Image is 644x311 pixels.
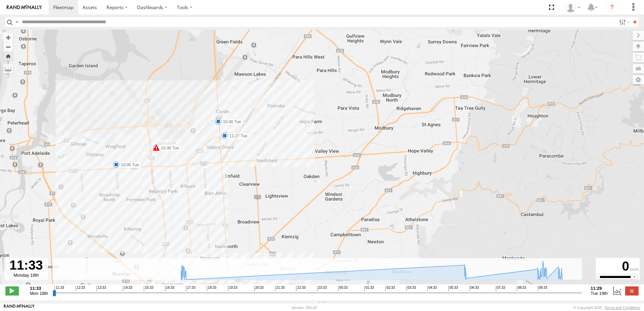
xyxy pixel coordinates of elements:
span: 19:33 [228,286,237,291]
button: Zoom in [3,33,13,42]
a: Terms and Conditions [605,306,640,310]
span: 13:33 [97,286,106,291]
span: 05:33 [448,286,458,291]
div: Dan Scott [563,2,583,12]
label: Measure [3,64,13,73]
button: Zoom out [3,42,13,51]
div: Version: 305.03 [291,306,317,310]
span: 02:33 [385,286,395,291]
span: 22:33 [296,286,305,291]
strong: 11:29 [591,286,608,291]
span: 04:33 [427,286,437,291]
strong: 11:33 [30,286,48,291]
label: Map Settings [633,75,644,84]
span: 16:33 [165,286,174,291]
span: 23:33 [317,286,327,291]
span: 00:33 [338,286,348,291]
button: Zoom Home [3,51,13,61]
a: Visit our Website [4,304,35,311]
div: 0 [597,259,639,274]
span: 07:33 [496,286,505,291]
span: 20:33 [254,286,264,291]
label: Search Filter Options [616,17,631,27]
span: 17:33 [186,286,195,291]
span: 14:33 [123,286,132,291]
span: 08:33 [517,286,526,291]
label: 10:48 Tue [218,119,243,125]
i: ? [607,2,617,13]
span: 01:33 [364,286,374,291]
span: 12:33 [76,286,85,291]
label: Play/Stop [5,286,19,295]
span: 15:33 [144,286,153,291]
label: 10:06 Tue [116,162,141,168]
span: 18:33 [207,286,216,291]
label: 11:27 Tue [225,133,249,139]
span: 03:33 [407,286,416,291]
span: 06:33 [470,286,479,291]
span: Tue 19th Aug 2025 [591,291,608,296]
img: rand-logo.svg [7,5,42,10]
label: Close [625,286,639,295]
span: 09:33 [538,286,547,291]
label: 10:36 Tue [156,145,181,151]
label: Search Query [14,17,20,27]
span: 21:33 [275,286,285,291]
span: 11:33 [55,286,64,291]
span: Mon 18th Aug 2025 [30,291,48,296]
div: © Copyright 2025 - [573,306,640,310]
